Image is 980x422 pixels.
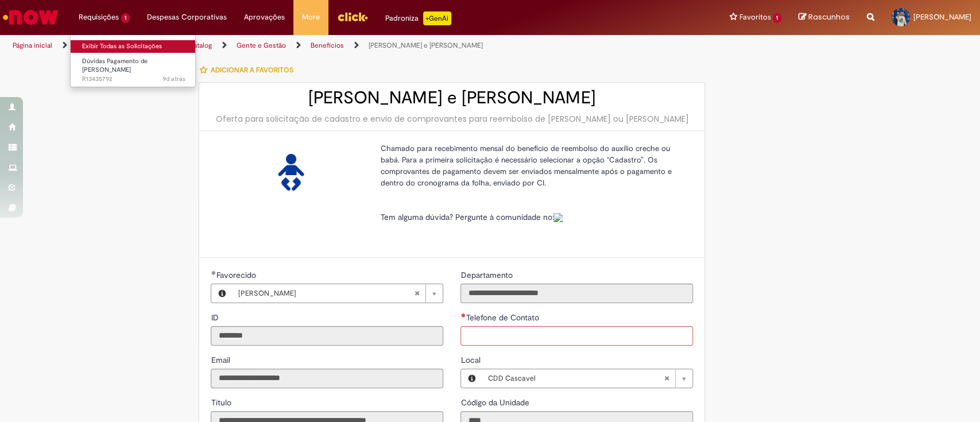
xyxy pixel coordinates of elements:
[482,369,692,388] a: CDD CascavelLimpar campo Local
[121,13,130,23] span: 1
[199,58,299,82] button: Adicionar a Favoritos
[380,211,684,223] p: Tem alguma dúvida? Pergunte à comunidade no:
[147,11,227,23] span: Despesas Corporativas
[460,284,693,303] input: Departamento
[210,65,293,75] span: Adicionar a Favoritos
[1,6,60,29] img: ServiceNow
[244,11,285,23] span: Aprovações
[553,213,563,222] img: sys_attachment.do
[460,270,514,280] span: Somente leitura - Departamento
[211,88,693,107] h2: [PERSON_NAME] e [PERSON_NAME]
[460,397,531,408] span: Somente leitura - Código da Unidade
[553,212,563,222] a: Colabora
[337,8,368,25] img: click_logo_yellow_360x200.png
[70,34,196,87] ul: Requisições
[369,41,483,50] a: [PERSON_NAME] e [PERSON_NAME]
[211,397,233,408] label: Somente leitura - Título
[232,284,443,303] a: [PERSON_NAME]Limpar campo Favorecido
[739,11,770,23] span: Favoritos
[71,55,197,80] a: Aberto R13435792 : Dúvidas Pagamento de Salário
[162,75,185,83] time: 21/08/2025 11:38:31
[211,354,232,366] label: Somente leitura - Email
[385,11,451,25] div: Padroniza
[460,397,531,408] label: Somente leitura - Código da Unidade
[380,144,671,188] span: Chamado para recebimento mensal do benefício de reembolso do auxílio creche ou babá. Para a prime...
[211,355,232,365] span: Somente leitura - Email
[238,284,414,303] span: [PERSON_NAME]
[799,12,850,23] a: Rascunhos
[82,57,148,75] span: Dúvidas Pagamento de [PERSON_NAME]
[211,397,233,408] span: Somente leitura - Título
[216,270,258,280] span: Necessários - Favorecido
[237,41,286,50] a: Gente e Gestão
[460,326,693,346] input: Telefone de Contato
[211,113,693,125] div: Oferta para solicitação de cadastro e envio de comprovantes para reembolso de [PERSON_NAME] ou [P...
[211,326,443,346] input: ID
[211,312,220,323] span: Somente leitura - ID
[808,11,850,22] span: Rascunhos
[71,40,197,53] a: Exibir Todas as Solicitações
[460,355,482,365] span: Local
[211,312,220,323] label: Somente leitura - ID
[487,369,664,388] span: CDD Cascavel
[13,41,52,50] a: Página inicial
[461,369,482,388] button: Local, Visualizar este registro CDD Cascavel
[9,35,645,56] ul: Trilhas de página
[460,269,514,281] label: Somente leitura - Departamento
[211,284,232,303] button: Favorecido, Visualizar este registro Lucas Rodrigues do Nascimento
[466,312,541,323] span: Telefone de Contato
[423,11,451,25] p: +GenAi
[273,154,309,191] img: Auxílio Creche e Babá
[79,11,119,23] span: Requisições
[913,12,971,22] span: [PERSON_NAME]
[82,75,185,84] span: R13435792
[211,270,216,275] span: Obrigatório Preenchido
[311,41,344,50] a: Benefícios
[408,284,425,303] abbr: Limpar campo Favorecido
[773,13,781,23] span: 1
[460,313,466,318] span: Necessários
[658,369,675,388] abbr: Limpar campo Local
[211,369,443,388] input: Email
[162,75,185,83] span: 9d atrás
[302,11,320,23] span: More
